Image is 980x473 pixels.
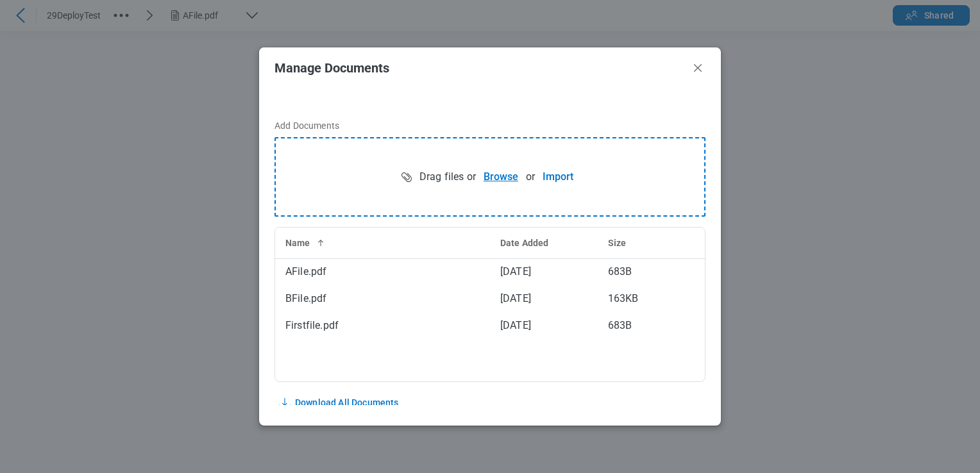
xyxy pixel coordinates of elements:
[526,164,581,190] div: or
[608,236,652,249] div: Size
[598,258,663,285] td: 683B
[598,312,663,339] td: 683B
[285,291,480,306] div: BFile.pdf
[500,236,587,249] div: Date Added
[295,396,399,409] span: Download All Documents
[285,318,480,333] div: Firstfile.pdf
[490,258,598,285] td: [DATE]
[419,170,476,184] span: Drag files or
[490,285,598,312] td: [DATE]
[275,61,685,75] h2: Manage Documents
[275,392,399,413] button: Download All Documents
[285,236,480,249] div: Name
[285,264,480,279] div: AFile.pdf
[598,285,663,312] td: 163KB
[490,312,598,339] td: [DATE]
[275,228,705,339] table: bb-data-table
[535,164,581,190] button: Import
[476,164,526,190] button: Browse
[690,60,705,76] button: Close
[275,119,705,132] label: Add Documents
